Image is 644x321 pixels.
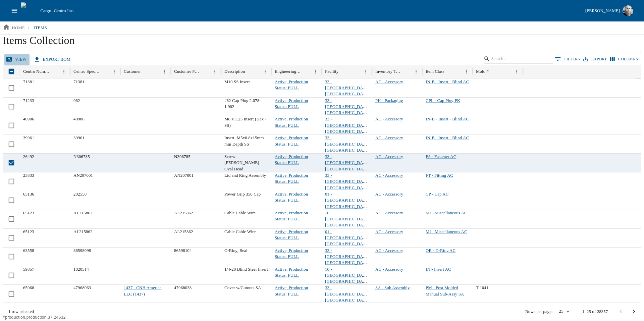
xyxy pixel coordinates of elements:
div: AN207001 [171,172,221,191]
a: Active, Production Status: FULL [275,79,308,90]
div: AL215862 [171,228,221,247]
button: Sort [339,67,348,76]
div: AL215862 [70,210,120,228]
a: Active, Production Status: FULL [275,192,308,203]
a: SA - Sub Assembly [375,285,410,290]
div: 71381 [20,78,70,97]
div: Inventory Type [375,69,402,74]
a: FA - Fastener AC [426,154,456,159]
div: 202558 [70,191,120,210]
input: Search… [491,54,543,63]
p: home [12,24,25,31]
a: Active, Production Status: FULL [275,117,308,127]
div: Power Grip 350 Cap [221,191,271,210]
a: AC - Accessory [375,136,403,140]
div: 71381 [70,78,120,97]
div: 1 row selected [8,309,34,315]
div: 062 [70,97,120,116]
div: 26492 [20,153,70,172]
div: 39961 [20,135,70,153]
div: 63558 [20,247,70,266]
a: AC - Accessory [375,173,403,178]
div: Cable Cable Wire [221,228,271,247]
div: Engineering Status [275,69,302,74]
a: 33 - [GEOGRAPHIC_DATA], [GEOGRAPHIC_DATA] [325,248,371,265]
a: 33 - [GEOGRAPHIC_DATA], [GEOGRAPHIC_DATA] [325,285,371,303]
button: Sort [101,67,110,76]
li: / [28,24,29,31]
div: 86598098 [70,247,120,266]
a: IN-B - Insert - Blind AC [426,136,469,140]
a: view [4,54,30,65]
button: Sort [202,67,211,76]
div: Customer Part Number [174,69,201,74]
a: Active, Production Status: FULL [275,173,308,184]
a: Active, Production Status: FULL [275,154,308,165]
a: CPL - Cap Plug PK [426,98,460,103]
div: 39961 [70,135,120,153]
div: AL215862 [70,228,120,247]
div: Cover w/Cutouts SA [221,284,271,303]
a: 01 - [GEOGRAPHIC_DATA], [GEOGRAPHIC_DATA] [325,192,371,209]
a: 33 - [GEOGRAPHIC_DATA], [GEOGRAPHIC_DATA] [325,154,371,171]
span: Centro Inc. [54,8,74,13]
button: export BOM [32,54,73,65]
div: #62 Cap Plug 2.078-1.902 [221,97,271,116]
div: 23833 [20,172,70,191]
button: Sort [51,67,60,76]
button: Go to next page [628,305,640,318]
a: MI - Miscellaneous AC [426,211,467,215]
a: Active, Production Status: FULL [275,248,308,259]
div: Screw [PERSON_NAME] Oval Head [221,153,271,172]
div: Cable Cable Wire [221,210,271,228]
a: IN-B - Insert - Blind AC [426,117,469,121]
div: Customer [124,69,141,74]
div: Item Class [426,69,444,74]
div: 47968038 [171,284,221,303]
a: 01 - [GEOGRAPHIC_DATA], [GEOGRAPHIC_DATA] [325,229,371,247]
div: Facility [325,69,338,74]
div: 1/4-20 Blind Steel Insert [221,266,271,285]
div: 65123 [20,210,70,228]
button: Sort [489,67,498,76]
button: Menu [512,67,521,76]
a: Active, Production Status: FULL [275,267,308,278]
button: Show filters [553,54,582,64]
button: Menu [160,67,169,76]
div: 86598104 [171,247,221,266]
a: 33 - [GEOGRAPHIC_DATA], [GEOGRAPHIC_DATA] [325,98,371,115]
button: Menu [261,67,270,76]
div: 1020514 [70,266,120,285]
div: Centro Number [23,69,50,74]
img: cargo logo [21,2,38,19]
a: CP - Cap AC [426,192,448,197]
a: 33 - [GEOGRAPHIC_DATA], [GEOGRAPHIC_DATA] [325,117,371,134]
a: FT - Fitting AC [426,173,453,178]
img: Profile image [623,5,633,16]
button: Menu [59,67,68,76]
a: 33 - [GEOGRAPHIC_DATA], [GEOGRAPHIC_DATA] [325,173,371,190]
a: Active, Production Status: FULL [275,98,308,109]
a: AC - Accessory [375,154,403,159]
div: Mold # [476,69,489,74]
a: Active, Production Status: FULL [275,229,308,240]
button: Select columns [608,54,640,64]
a: IN-B - Insert - Blind AC [426,79,469,84]
div: T-1041 [473,284,523,303]
div: [PERSON_NAME] [585,7,620,15]
a: MI - Miscellaneous AC [426,229,467,234]
div: 40906 [70,116,120,135]
button: open drawer [8,4,21,17]
button: Menu [210,67,219,76]
div: N306785 [171,153,221,172]
div: 40906 [20,116,70,135]
button: Export [582,54,608,64]
button: Sort [445,67,454,76]
a: IN - Insert AC [426,267,451,272]
div: Description [224,69,245,74]
div: Cargo - [38,7,582,14]
div: AL215862 [171,210,221,228]
a: PM - Post Molded Manual Sub-Assy SA [426,285,464,296]
a: AC - Accessory [375,211,403,215]
a: Active, Production Status: FULL [275,285,308,296]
